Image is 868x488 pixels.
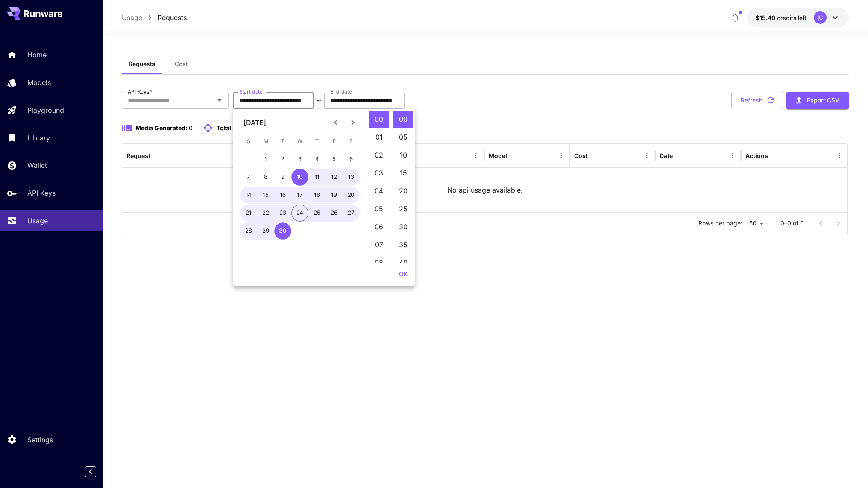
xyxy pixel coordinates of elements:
button: 29 [257,222,274,240]
a: Usage [122,12,142,23]
span: Sunday [241,133,256,150]
button: 12 [325,169,343,186]
button: Menu [727,149,739,161]
label: Start date [239,88,263,95]
span: Thursday [309,133,325,150]
span: $15.40 [756,14,777,21]
label: End date [330,88,352,95]
div: Collapse sidebar [91,464,103,479]
li: 5 minutes [393,129,413,146]
button: 25 [308,205,325,222]
li: 20 minutes [393,182,413,199]
li: 4 hours [369,182,389,199]
button: Refresh [731,92,783,109]
li: 3 hours [369,164,389,181]
div: 50 [746,217,767,230]
button: Open [214,94,226,106]
button: Collapse sidebar [85,466,96,477]
li: 6 hours [369,218,389,235]
div: IG [814,11,827,24]
button: 9 [274,169,291,186]
button: 26 [325,205,343,222]
p: Models [27,77,51,88]
p: 0–0 of 0 [780,219,804,228]
button: Menu [555,149,567,161]
button: 7 [240,169,257,186]
button: Next month [344,114,361,131]
button: 13 [343,169,360,186]
p: Library [27,133,50,143]
div: [DATE] [243,117,266,128]
button: 4 [308,151,325,168]
a: Requests [158,12,187,23]
span: Media Generated: [135,124,188,131]
div: Date [660,152,673,159]
li: 30 minutes [393,218,413,235]
li: 8 hours [369,254,389,271]
span: credits left [777,14,807,21]
p: No api usage available. [447,185,523,195]
li: 1 hours [369,129,389,146]
button: $15.39574IG [747,8,849,27]
p: Home [27,50,47,60]
li: 7 hours [369,236,389,253]
button: 22 [257,205,274,222]
button: 8 [257,169,274,186]
button: Export CSV [786,92,849,109]
button: 2 [274,151,291,168]
li: 15 minutes [393,164,413,181]
button: 23 [274,205,291,222]
div: Request [126,152,150,159]
span: Tuesday [275,133,290,150]
div: $15.39574 [756,13,807,22]
button: 21 [240,205,257,222]
button: Sort [151,149,163,161]
span: 0 [189,124,193,131]
button: 28 [240,222,257,240]
button: Previous month [327,114,344,131]
button: 30 [274,222,291,240]
span: Saturday [343,133,359,150]
button: 11 [308,169,325,186]
li: 0 hours [369,111,389,128]
ul: Select minutes [391,109,415,263]
nav: breadcrumb [122,12,187,23]
li: 10 minutes [393,146,413,164]
button: 16 [274,187,291,204]
button: 19 [325,187,343,204]
span: Friday [326,133,342,150]
button: 18 [308,187,325,204]
button: OK [396,266,411,282]
span: Monday [258,133,273,150]
li: 25 minutes [393,200,413,217]
button: Sort [589,149,601,161]
p: Playground [27,105,64,115]
span: Requests [129,60,155,68]
p: API Keys [27,188,56,198]
li: 35 minutes [393,236,413,253]
div: Actions [745,152,768,159]
button: Menu [641,149,653,161]
span: Cost [175,60,188,68]
li: 2 hours [369,146,389,164]
div: Cost [574,152,588,159]
button: 6 [343,151,360,168]
label: API Keys [128,88,152,95]
button: 1 [257,151,274,168]
button: 17 [291,187,308,204]
li: 5 hours [369,200,389,217]
button: 20 [343,187,360,204]
button: Menu [833,149,845,161]
button: 5 [325,151,343,168]
ul: Select hours [367,109,391,263]
button: 15 [257,187,274,204]
span: Wednesday [292,133,308,150]
p: Wallet [27,160,47,170]
li: 40 minutes [393,254,413,271]
button: 3 [291,151,308,168]
button: 14 [240,187,257,204]
button: 27 [343,205,360,222]
button: Menu [470,149,482,161]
